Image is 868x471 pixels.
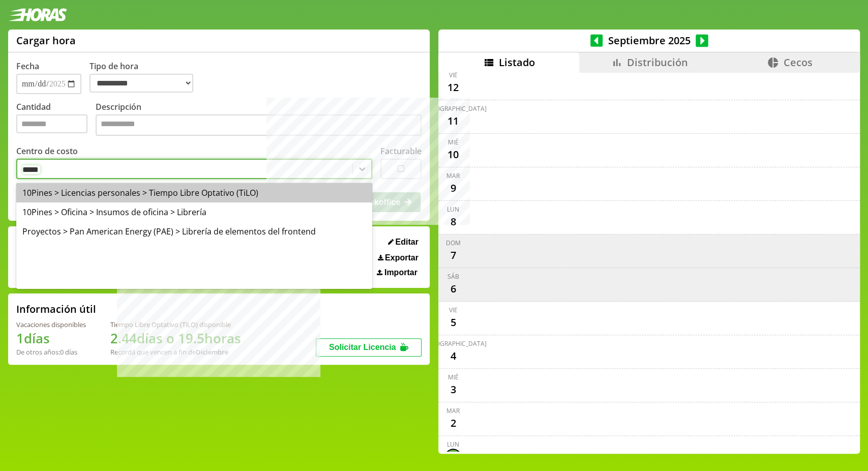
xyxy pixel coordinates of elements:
[449,306,458,314] div: vie
[96,101,422,138] label: Descripción
[420,104,487,113] div: [DEMOGRAPHIC_DATA]
[395,238,418,247] span: Editar
[110,347,241,357] div: Recordá que vencen a fin de
[627,55,688,69] span: Distribución
[16,329,86,347] h1: 1 días
[447,205,459,214] div: lun
[16,302,96,316] h2: Información útil
[445,381,461,398] div: 3
[16,61,39,72] label: Fecha
[89,74,193,93] select: Tipo de hora
[445,348,461,364] div: 4
[445,214,461,230] div: 8
[447,272,459,281] div: sáb
[445,314,461,331] div: 5
[420,339,487,348] div: [DEMOGRAPHIC_DATA]
[445,247,461,263] div: 7
[16,347,86,357] div: De otros años: 0 días
[385,253,418,262] span: Exportar
[16,145,78,157] label: Centro de costo
[380,145,422,157] label: Facturable
[16,183,372,202] div: 10Pines > Licencias personales > Tiempo Libre Optativo (TiLO)
[445,449,461,465] div: 1
[329,343,396,351] span: Solicitar Licencia
[16,34,76,47] h1: Cargar hora
[316,338,422,357] button: Solicitar Licencia
[446,406,460,415] div: mar
[603,34,696,47] span: Septiembre 2025
[16,202,372,222] div: 10Pines > Oficina > Insumos de oficina > Librería
[384,268,417,277] span: Importar
[89,61,201,94] label: Tipo de hora
[16,114,87,133] input: Cantidad
[445,281,461,297] div: 6
[447,440,459,449] div: lun
[448,373,459,381] div: mié
[16,222,372,241] div: Proyectos > Pan American Energy (PAE) > Librería de elementos del frontend
[445,415,461,431] div: 2
[96,114,422,136] textarea: Descripción
[196,347,228,357] b: Diciembre
[446,239,461,247] div: dom
[445,180,461,196] div: 9
[499,55,535,69] span: Listado
[375,253,422,263] button: Exportar
[110,329,241,347] h1: 2.44 días o 19.5 horas
[445,79,461,96] div: 12
[448,138,459,146] div: mié
[438,73,860,452] div: scrollable content
[449,71,458,79] div: vie
[385,237,422,247] button: Editar
[445,146,461,163] div: 10
[16,320,86,329] div: Vacaciones disponibles
[110,320,241,329] div: Tiempo Libre Optativo (TiLO) disponible
[8,8,67,21] img: logotipo
[16,101,96,138] label: Cantidad
[445,113,461,129] div: 11
[783,55,812,69] span: Cecos
[446,171,460,180] div: mar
